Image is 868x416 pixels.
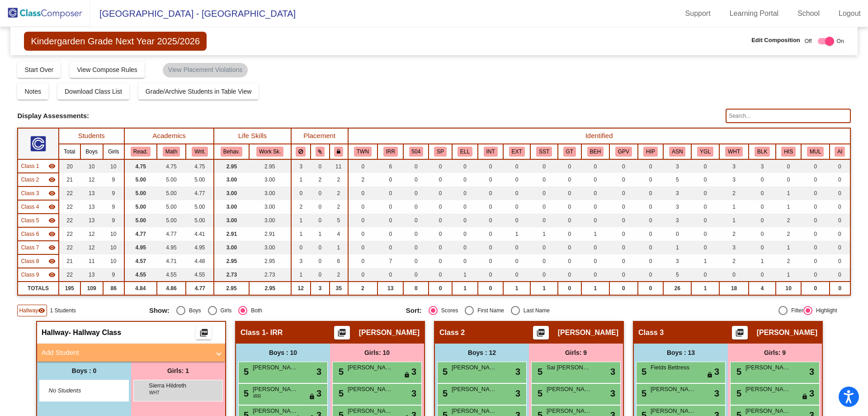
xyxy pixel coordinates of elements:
[103,227,124,241] td: 10
[348,159,378,173] td: 0
[609,173,638,186] td: 0
[214,241,249,254] td: 3.00
[429,200,452,214] td: 0
[403,241,429,254] td: 0
[124,173,157,186] td: 5.00
[348,186,378,200] td: 0
[59,186,80,200] td: 22
[157,227,186,241] td: 4.77
[18,241,58,254] td: Ashriel Reinoso - No Class Name
[124,227,157,241] td: 4.77
[311,159,330,173] td: 0
[638,227,663,241] td: 0
[214,173,249,186] td: 3.00
[581,159,609,173] td: 0
[530,227,558,241] td: 1
[638,214,663,227] td: 0
[348,128,850,144] th: Identified
[124,214,157,227] td: 5.00
[77,66,137,73] span: View Compose Rules
[24,88,41,95] span: Notes
[615,147,632,157] button: GPV
[801,214,830,227] td: 0
[452,144,478,159] th: English Language Learner
[163,147,180,157] button: Math
[801,227,830,241] td: 0
[377,227,403,241] td: 0
[124,128,214,144] th: Academics
[311,214,330,227] td: 0
[138,83,259,100] button: Grade/Archive Students in Table View
[330,159,348,173] td: 11
[691,227,719,241] td: 0
[48,230,56,238] mat-icon: visibility
[478,173,503,186] td: 0
[249,214,291,227] td: 3.00
[409,147,424,157] button: 504
[776,173,801,186] td: 0
[663,186,691,200] td: 3
[214,227,249,241] td: 2.91
[581,200,609,214] td: 0
[563,147,576,157] button: GT
[503,227,531,241] td: 1
[291,200,311,214] td: 2
[581,144,609,159] th: Behaviors (*)
[221,147,242,157] button: Behav.
[663,227,691,241] td: 0
[403,144,429,159] th: 504 Plan
[311,186,330,200] td: 0
[533,326,549,339] button: Print Students Details
[330,227,348,241] td: 4
[377,241,403,254] td: 0
[157,214,186,227] td: 5.00
[186,159,214,173] td: 4.75
[776,227,801,241] td: 2
[214,186,249,200] td: 3.00
[609,144,638,159] th: Good Parent Volunteer
[530,214,558,227] td: 0
[530,200,558,214] td: 0
[249,241,291,254] td: 3.00
[21,176,39,184] span: Class 2
[249,186,291,200] td: 3.00
[776,159,801,173] td: 0
[330,144,348,159] th: Keep with teacher
[57,83,129,100] button: Download Class List
[530,173,558,186] td: 0
[348,241,378,254] td: 0
[536,147,552,157] button: SST
[21,216,39,225] span: Class 5
[311,144,330,159] th: Keep with students
[214,214,249,227] td: 3.00
[249,200,291,214] td: 3.00
[691,214,719,227] td: 0
[429,186,452,200] td: 0
[256,147,283,157] button: Work Sk.
[503,159,531,173] td: 0
[377,200,403,214] td: 0
[18,186,58,200] td: Kim Nurmi - No Class Name
[157,173,186,186] td: 5.00
[609,186,638,200] td: 0
[48,176,56,183] mat-icon: visibility
[157,186,186,200] td: 5.00
[330,241,348,254] td: 1
[24,66,53,73] span: Start Over
[80,200,103,214] td: 13
[18,227,58,241] td: Kristen Davis - No Class Name
[719,227,749,241] td: 2
[59,241,80,254] td: 22
[103,144,124,159] th: Girls
[18,214,58,227] td: Kali Odum - No Class Name
[776,214,801,227] td: 2
[558,173,581,186] td: 0
[330,214,348,227] td: 5
[198,328,209,341] mat-icon: picture_as_pdf
[835,147,845,157] button: AI
[59,200,80,214] td: 22
[311,227,330,241] td: 1
[163,63,248,77] mat-chip: View Placement Violations
[18,200,58,214] td: Heather Forbes - No Class Name
[609,227,638,241] td: 0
